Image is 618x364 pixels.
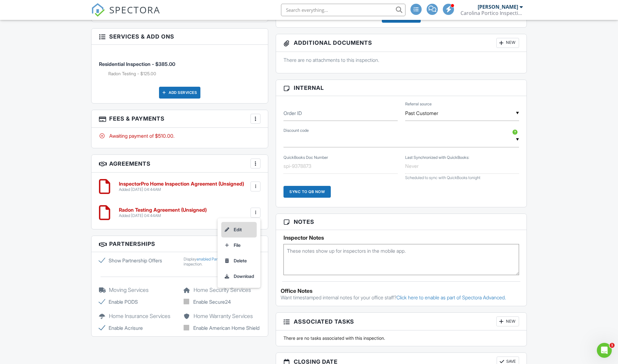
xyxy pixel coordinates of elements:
h3: Fees & Payments [91,110,268,128]
h5: Home Security Services [184,287,261,293]
img: The Best Home Inspection Software - Spectora [91,3,105,17]
a: Radon Testing Agreement (Unsigned) Added [DATE] 04:44AM [119,207,207,218]
label: Discount code [283,128,309,133]
span: 1 [610,343,615,348]
a: Edit [221,222,257,237]
div: Display for this inspection. [184,257,261,267]
a: enabled Partnership Offers [197,257,243,261]
span: SPECTORA [109,3,160,16]
h5: Home Warranty Services [184,313,261,319]
a: Delete [221,253,257,269]
div: Awaiting payment of $510.00. [99,132,260,139]
label: QuickBooks Doc Number [283,155,328,160]
div: Added [DATE] 04:44AM [119,213,207,218]
li: Service: Residential Inspection [99,49,260,82]
h5: Moving Services [99,287,176,293]
label: Order ID [283,110,302,117]
p: Want timestamped internal notes for your office staff? [281,294,522,301]
a: Click here to enable as part of Spectora Advanced. [396,294,506,301]
a: SPECTORA [91,8,160,21]
div: New [496,316,519,326]
h6: InspectorPro Home Inspection Agreement (Unsigned) [119,181,244,187]
h5: Inspector Notes [283,235,519,241]
div: Carolina Portico Inspections LLC [461,10,523,16]
div: [PERSON_NAME] [478,4,518,10]
h3: Agreements [91,155,268,173]
a: InspectorPro Home Inspection Agreement (Unsigned) Added [DATE] 04:44AM [119,181,244,192]
input: Search everything... [281,4,405,16]
label: Enable Secure24 [184,298,261,306]
h3: Notes [276,214,527,230]
h3: Services & Add ons [91,29,268,45]
div: Sync to QB Now [283,186,331,198]
h6: Radon Testing Agreement (Unsigned) [119,207,207,213]
div: There are no tasks associated with this inspection. [280,335,523,341]
span: Associated Tasks [294,317,354,326]
h3: Partnerships [91,236,268,252]
h3: Internal [276,80,527,96]
h3: Additional Documents [276,34,527,52]
label: Enable PODS [99,298,176,306]
li: Add on: Radon Testing [108,71,260,77]
div: Add Services [159,87,200,99]
label: Last Synchronized with QuickBooks: [405,155,469,160]
div: New [496,38,519,48]
span: Residential Inspection - $385.00 [99,61,175,67]
iframe: Intercom live chat [597,343,612,358]
label: Show Partnership Offers [99,257,176,264]
h5: Home Insurance Services [99,313,176,319]
span: Scheduled to sync with QuickBooks tonight [405,175,480,180]
label: Enable Acrisure [99,324,176,332]
div: Office Notes [281,288,522,294]
div: Added [DATE] 04:44AM [119,187,244,192]
label: Referral source [405,101,432,107]
p: There are no attachments to this inspection. [283,57,519,63]
label: Enable American Home Shield [184,324,261,332]
a: File [221,237,257,253]
a: Download [221,269,257,284]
